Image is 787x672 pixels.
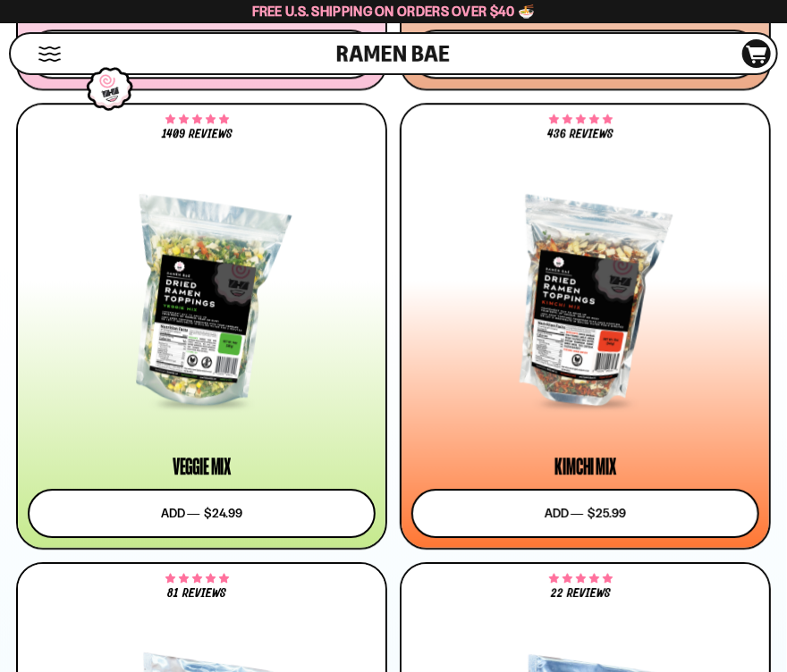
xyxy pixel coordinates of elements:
span: Free U.S. Shipping on Orders over $40 🍜 [252,3,536,20]
span: 22 reviews [551,587,611,600]
button: Add ― $25.99 [411,489,759,538]
span: 4.76 stars [165,116,229,123]
div: Kimchi Mix [554,456,615,477]
span: 1409 reviews [162,128,233,140]
span: 81 reviews [167,587,226,600]
span: 4.76 stars [549,116,613,123]
span: 4.83 stars [165,575,229,583]
span: 436 reviews [547,128,614,140]
div: Veggie Mix [173,456,231,477]
button: Mobile Menu Trigger [38,46,62,62]
a: 4.76 stars 436 reviews Kimchi Mix Add ― $25.99 [400,103,771,549]
button: Add ― $24.99 [28,489,376,538]
span: 4.82 stars [549,575,613,583]
a: 4.76 stars 1409 reviews Veggie Mix Add ― $24.99 [16,103,387,549]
